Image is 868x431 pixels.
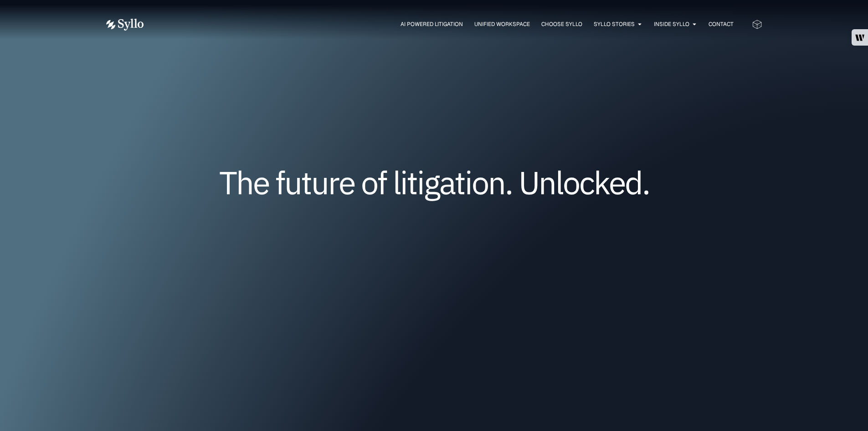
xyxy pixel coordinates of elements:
nav: Menu [162,20,734,29]
a: Choose Syllo [541,20,582,28]
a: Inside Syllo [654,20,689,28]
a: Contact [709,20,734,28]
h1: The future of litigation. Unlocked. [161,167,708,197]
a: Syllo Stories [594,20,635,28]
a: AI Powered Litigation [401,20,463,28]
img: Vector [106,19,144,31]
a: Unified Workspace [474,20,530,28]
div: Menu Toggle [162,20,734,29]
